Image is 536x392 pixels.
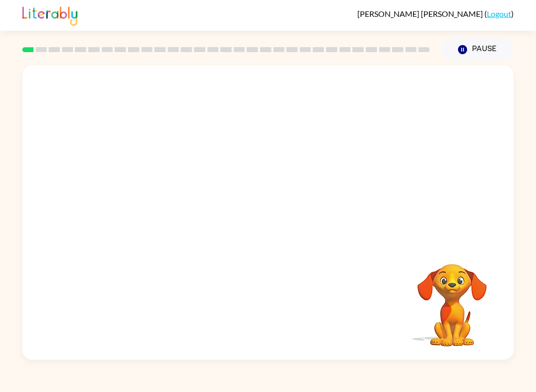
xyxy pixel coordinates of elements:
[402,249,502,348] video: Your browser must support playing .mp4 files to use Literably. Please try using another browser.
[487,9,511,18] a: Logout
[357,9,514,18] div: ( )
[357,9,484,18] span: [PERSON_NAME] [PERSON_NAME]
[442,38,514,61] button: Pause
[22,4,77,26] img: Literably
